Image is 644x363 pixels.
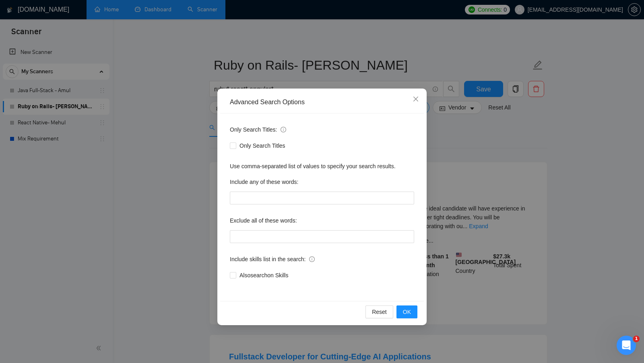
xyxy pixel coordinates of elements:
span: OK [403,307,411,316]
button: Reset [365,305,393,318]
iframe: Intercom live chat [617,336,636,355]
span: Only Search Titles: [230,125,286,134]
div: Use comma-separated list of values to specify your search results. [230,162,414,171]
label: Exclude all of these words: [230,214,297,227]
div: Advanced Search Options [230,98,414,107]
span: info-circle [281,127,286,132]
span: Only Search Titles [236,141,289,150]
button: Close [405,89,427,110]
span: info-circle [309,256,315,262]
span: close [413,96,419,102]
label: Include any of these words: [230,175,298,188]
span: Include skills list in the search: [230,255,315,264]
span: Also search on Skills [236,271,291,280]
span: Reset [372,307,387,316]
span: 1 [633,336,640,342]
button: OK [396,305,417,318]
